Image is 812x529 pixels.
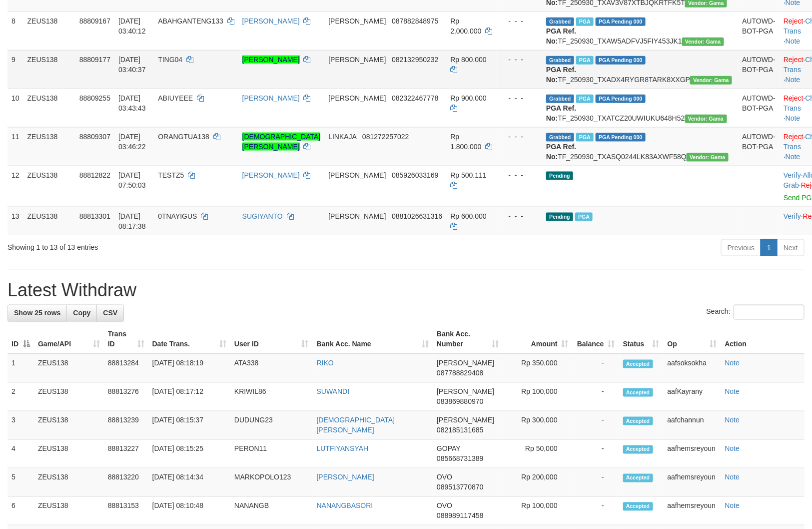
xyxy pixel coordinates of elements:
span: Copy 085668731389 to clipboard [437,455,483,463]
span: Rp 1.800.000 [450,133,481,151]
span: Grabbed [546,56,574,65]
th: User ID: activate to sort column ascending [230,325,313,354]
span: Copy [73,309,90,317]
td: AUTOWD-BOT-PGA [739,89,780,127]
a: [DEMOGRAPHIC_DATA][PERSON_NAME] [317,416,395,434]
td: - [573,440,619,468]
td: Rp 50,000 [503,440,573,468]
span: Accepted [623,502,653,511]
a: Verify [784,212,801,220]
span: Grabbed [546,18,574,26]
td: TF_250930_TXADX4RYGR8TARK8XXGP [542,50,738,89]
th: Op: activate to sort column ascending [664,325,721,354]
span: Accepted [623,388,653,397]
div: - - - [501,170,539,180]
td: 8 [7,12,23,50]
span: Grabbed [546,133,574,142]
span: Accepted [623,474,653,482]
span: OVO [437,502,452,510]
span: Vendor URL: https://trx31.1velocity.biz [682,38,724,46]
span: [PERSON_NAME] [437,359,494,367]
td: Rp 300,000 [503,411,573,440]
span: Accepted [623,445,653,454]
td: TF_250930_TXAW5ADFVJ5FIY453JK1 [542,12,738,50]
td: ZEUS138 [34,440,104,468]
td: ZEUS138 [34,497,104,525]
td: 3 [7,411,34,440]
td: 88813276 [104,383,148,411]
span: LINKAJA [328,133,356,141]
td: TF_250930_TXATCZ20UWIUKU648H52 [542,89,738,127]
span: CSV [103,309,117,317]
a: CSV [96,305,124,322]
a: Verify [784,171,801,179]
td: 13 [7,207,23,235]
span: Marked by aafsreyleap [576,133,594,142]
a: [PERSON_NAME] [242,56,300,64]
td: [DATE] 08:17:12 [148,383,230,411]
td: aafchannun [664,411,721,440]
td: - [573,411,619,440]
span: [DATE] 08:17:38 [118,212,146,230]
td: 9 [7,50,23,89]
td: PERON11 [230,440,313,468]
td: 88813153 [104,497,148,525]
span: Rp 2.000.000 [450,17,481,35]
span: Rp 500.111 [450,171,486,179]
a: [PERSON_NAME] [242,171,300,179]
td: [DATE] 08:15:25 [148,440,230,468]
span: [PERSON_NAME] [328,17,386,25]
td: - [573,354,619,383]
td: [DATE] 08:15:37 [148,411,230,440]
td: aafhemsreyoun [664,497,721,525]
a: Note [725,416,740,424]
td: ZEUS138 [34,468,104,497]
td: aafsoksokha [664,354,721,383]
td: AUTOWD-BOT-PGA [739,50,780,89]
span: [PERSON_NAME] [328,212,386,220]
span: Copy 087788829408 to clipboard [437,369,483,377]
td: ZEUS138 [23,89,75,127]
td: - [573,383,619,411]
td: AUTOWD-BOT-PGA [739,12,780,50]
span: [DATE] 03:46:22 [118,133,146,151]
td: 2 [7,383,34,411]
a: SUGIYANTO [242,212,283,220]
a: Note [725,445,740,453]
a: Reject [784,94,804,102]
span: 88809177 [79,56,110,64]
a: [PERSON_NAME] [317,473,374,481]
span: [DATE] 03:40:37 [118,56,146,74]
span: Pending [546,172,573,180]
span: Vendor URL: https://trx31.1velocity.biz [685,115,727,123]
span: Copy 083869880970 to clipboard [437,398,483,406]
span: Marked by aaftanly [576,18,594,26]
div: - - - [501,16,539,26]
th: Bank Acc. Number: activate to sort column ascending [433,325,503,354]
a: Note [786,37,801,45]
td: ZEUS138 [23,207,75,235]
span: Rp 600.000 [450,212,486,220]
td: 88813239 [104,411,148,440]
a: Note [786,76,801,84]
td: ZEUS138 [34,411,104,440]
a: Note [725,473,740,481]
span: ABAHGANTENG133 [158,17,223,25]
td: 4 [7,440,34,468]
a: Reject [784,133,804,141]
span: Accepted [623,360,653,368]
td: ZEUS138 [34,383,104,411]
a: Previous [721,239,761,256]
th: Game/API: activate to sort column ascending [34,325,104,354]
span: [PERSON_NAME] [437,416,494,424]
a: Copy [66,305,97,322]
span: [PERSON_NAME] [328,94,386,102]
span: PGA Pending [596,56,646,65]
a: Note [725,388,740,396]
span: 0TNAYIGUS [158,212,197,220]
td: ZEUS138 [34,354,104,383]
span: Copy 082185131685 to clipboard [437,426,483,434]
span: 88809255 [79,94,110,102]
a: LUTFIYANSYAH [317,445,369,453]
span: [PERSON_NAME] [437,388,494,396]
